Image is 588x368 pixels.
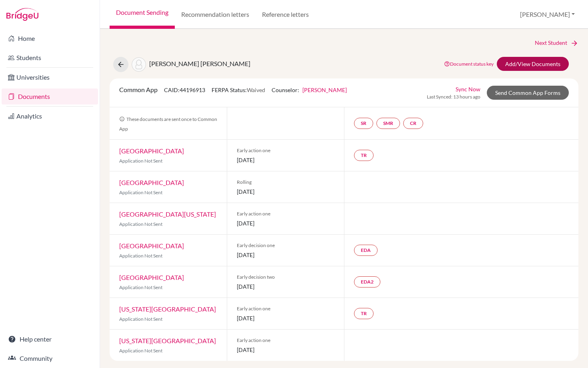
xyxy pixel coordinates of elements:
span: Application Not Sent [119,158,162,164]
span: Early action one [237,337,334,344]
span: [DATE] [237,251,334,259]
span: Application Not Sent [119,221,162,227]
span: Last Synced: 13 hours ago [427,93,480,101]
span: Early action one [237,147,334,154]
a: Home [2,30,98,46]
span: Counselor: [272,86,347,93]
a: Add/View Documents [497,57,569,71]
span: Early decision two [237,273,334,281]
span: [DATE] [237,282,334,291]
a: EDA2 [354,276,380,288]
span: [PERSON_NAME] [PERSON_NAME] [149,60,250,67]
span: Application Not Sent [119,189,162,195]
a: Analytics [2,108,98,124]
a: [GEOGRAPHIC_DATA] [119,242,184,249]
a: Documents [2,88,98,105]
a: TR [354,308,374,319]
span: Early action one [237,305,334,312]
a: SR [354,118,373,129]
a: Help center [2,331,98,347]
a: [US_STATE][GEOGRAPHIC_DATA] [119,305,216,313]
img: Bridge-U [6,8,38,21]
a: EDA [354,245,378,256]
span: FERPA Status: [212,86,265,93]
span: These documents are sent once to Common App [119,116,217,132]
span: Common App [119,86,158,93]
a: Universities [2,69,98,85]
a: [GEOGRAPHIC_DATA] [119,273,184,281]
a: [GEOGRAPHIC_DATA] [119,147,184,155]
a: CR [403,118,423,129]
a: Community [2,350,98,366]
a: SMR [376,118,400,129]
a: [GEOGRAPHIC_DATA] [119,179,184,186]
a: TR [354,150,374,161]
span: [DATE] [237,219,334,227]
a: Students [2,50,98,66]
a: [US_STATE][GEOGRAPHIC_DATA] [119,337,216,344]
span: CAID: 44196913 [164,86,205,93]
a: Document status key [444,61,494,67]
span: Rolling [237,179,334,186]
button: [PERSON_NAME] [516,7,578,22]
span: [DATE] [237,314,334,322]
a: Next Student [535,38,578,47]
span: Early action one [237,210,334,217]
span: [DATE] [237,346,334,354]
a: Send Common App Forms [487,86,569,100]
span: Waived [247,86,265,93]
span: Application Not Sent [119,284,162,290]
span: Early decision one [237,242,334,249]
span: Application Not Sent [119,348,162,354]
a: Sync Now [456,85,480,93]
span: Application Not Sent [119,316,162,322]
span: [DATE] [237,156,334,164]
span: Application Not Sent [119,253,162,259]
span: [DATE] [237,187,334,196]
a: [PERSON_NAME] [302,86,347,93]
a: [GEOGRAPHIC_DATA][US_STATE] [119,210,216,218]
